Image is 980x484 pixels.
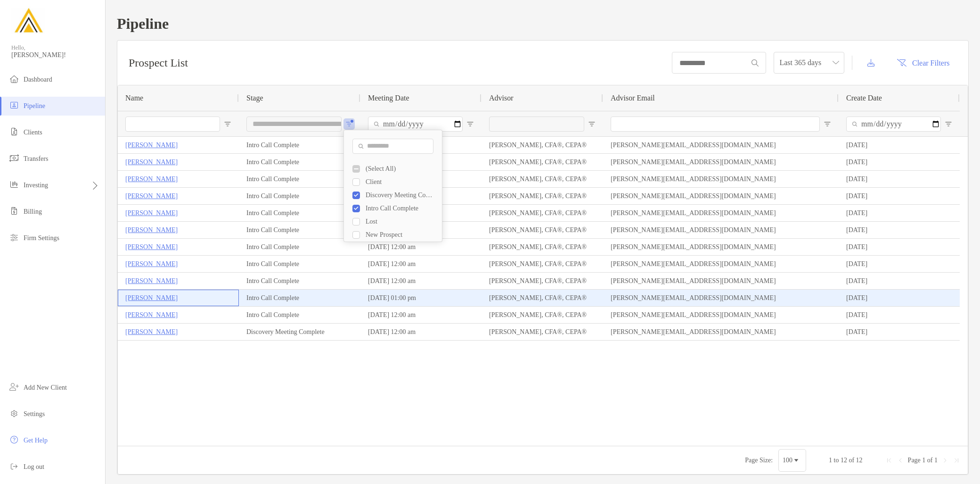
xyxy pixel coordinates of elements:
[239,222,360,238] div: Intro Call Complete
[482,324,603,340] div: [PERSON_NAME], CFA®, CEPA®
[603,188,839,204] div: [PERSON_NAME][EMAIL_ADDRESS][DOMAIN_NAME]
[611,117,820,132] input: Advisor Email Filter Input
[129,57,188,69] h3: Prospect List
[839,171,960,187] div: [DATE]
[603,290,839,306] div: [PERSON_NAME][EMAIL_ADDRESS][DOMAIN_NAME]
[839,154,960,170] div: [DATE]
[783,457,792,464] div: 100
[125,275,178,287] a: [PERSON_NAME]
[482,154,603,170] div: [PERSON_NAME], CFA®, CEPA®
[603,137,839,153] div: [PERSON_NAME][EMAIL_ADDRESS][DOMAIN_NAME]
[125,156,178,168] p: [PERSON_NAME]
[360,273,482,289] div: [DATE] 12:00 am
[482,307,603,323] div: [PERSON_NAME], CFA®, CEPA®
[360,239,482,255] div: [DATE] 12:00 am
[24,437,48,444] span: Get Help
[482,239,603,255] div: [PERSON_NAME], CFA®, CEPA®
[239,307,360,323] div: Intro Call Complete
[603,239,839,255] div: [PERSON_NAME][EMAIL_ADDRESS][DOMAIN_NAME]
[841,457,847,464] span: 12
[125,190,178,202] a: [PERSON_NAME]
[239,205,360,221] div: Intro Call Complete
[927,457,933,464] span: of
[8,205,20,217] img: billing icon
[846,117,941,132] input: Create Date Filter Input
[125,117,220,132] input: Name Filter Input
[125,326,178,338] a: [PERSON_NAME]
[8,434,20,445] img: get-help icon
[482,188,603,204] div: [PERSON_NAME], CFA®, CEPA®
[24,129,42,136] span: Clients
[839,188,960,204] div: [DATE]
[125,224,178,236] a: [PERSON_NAME]
[839,273,960,289] div: [DATE]
[24,384,67,391] span: Add New Client
[366,231,436,239] div: New Prospect
[360,324,482,340] div: [DATE] 12:00 am
[125,139,178,151] p: [PERSON_NAME]
[8,232,20,243] img: firm-settings icon
[8,73,20,84] img: dashboard icon
[239,256,360,272] div: Intro Call Complete
[24,463,44,470] span: Log out
[125,173,178,185] a: [PERSON_NAME]
[603,307,839,323] div: [PERSON_NAME][EMAIL_ADDRESS][DOMAIN_NAME]
[466,120,474,128] button: Open Filter Menu
[611,94,655,102] span: Advisor Email
[778,449,806,472] div: Page Size
[8,460,20,472] img: logout icon
[8,179,20,190] img: investing icon
[360,307,482,323] div: [DATE] 12:00 am
[368,117,463,132] input: Meeting Date Filter Input
[482,137,603,153] div: [PERSON_NAME], CFA®, CEPA®
[368,94,409,102] span: Meeting Date
[824,120,831,128] button: Open Filter Menu
[8,381,20,392] img: add_new_client icon
[482,256,603,272] div: [PERSON_NAME], CFA®, CEPA®
[603,273,839,289] div: [PERSON_NAME][EMAIL_ADDRESS][DOMAIN_NAME]
[482,171,603,187] div: [PERSON_NAME], CFA®, CEPA®
[125,241,178,253] a: [PERSON_NAME]
[839,324,960,340] div: [DATE]
[482,290,603,306] div: [PERSON_NAME], CFA®, CEPA®
[239,239,360,255] div: Intro Call Complete
[24,102,45,109] span: Pipeline
[125,94,143,102] span: Name
[24,155,48,162] span: Transfers
[366,165,436,173] div: (Select All)
[239,273,360,289] div: Intro Call Complete
[908,457,921,464] span: Page
[856,457,863,464] span: 12
[603,205,839,221] div: [PERSON_NAME][EMAIL_ADDRESS][DOMAIN_NAME]
[839,239,960,255] div: [DATE]
[239,188,360,204] div: Intro Call Complete
[366,218,436,225] div: Lost
[603,171,839,187] div: [PERSON_NAME][EMAIL_ADDRESS][DOMAIN_NAME]
[934,457,938,464] span: 1
[239,290,360,306] div: Intro Call Complete
[125,292,178,304] p: [PERSON_NAME]
[890,52,957,73] button: Clear Filters
[588,120,596,128] button: Open Filter Menu
[366,178,436,186] div: Client
[779,52,839,73] span: Last 365 days
[839,256,960,272] div: [DATE]
[125,258,178,270] a: [PERSON_NAME]
[751,59,759,67] img: input icon
[885,457,893,464] div: First Page
[8,408,20,419] img: settings icon
[343,130,442,242] div: Column Filter
[829,457,832,464] span: 1
[603,222,839,238] div: [PERSON_NAME][EMAIL_ADDRESS][DOMAIN_NAME]
[24,182,48,189] span: Investing
[125,309,178,321] a: [PERSON_NAME]
[839,137,960,153] div: [DATE]
[224,120,231,128] button: Open Filter Menu
[239,154,360,170] div: Intro Call Complete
